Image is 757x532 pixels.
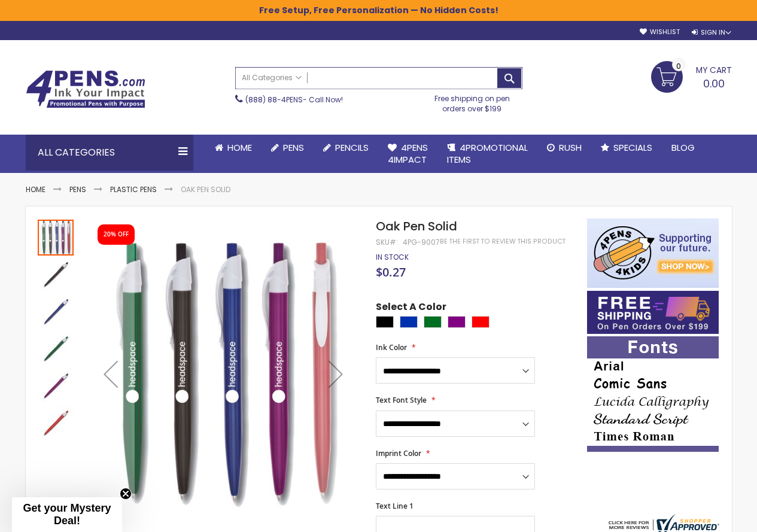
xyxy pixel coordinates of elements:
[38,405,74,441] img: Oak Pen Solid
[376,448,421,458] span: Imprint Color
[676,60,681,72] span: 0
[38,256,75,293] div: Oak Pen Solid
[87,236,360,509] img: Oak Pen Solid
[591,135,662,161] a: Specials
[587,336,719,452] img: font-personalization-examples
[335,141,369,154] span: Pencils
[26,184,45,194] a: Home
[38,330,75,367] div: Oak Pen Solid
[38,368,74,404] img: Oak Pen Solid
[38,218,75,256] div: Oak Pen Solid
[422,89,522,113] div: Free shipping on pen orders over $199
[613,141,652,154] span: Specials
[38,331,74,367] img: Oak Pen Solid
[38,294,74,330] img: Oak Pen Solid
[376,501,414,511] span: Text Line 1
[312,218,360,529] div: Next
[651,61,732,91] a: 0.00 0
[376,253,409,262] div: Availability
[38,257,74,293] img: Oak Pen Solid
[376,264,406,280] span: $0.27
[440,237,566,246] a: Be the first to review this product
[448,316,466,328] div: Purple
[587,291,719,334] img: Free shipping on orders over $199
[245,95,303,105] a: (888) 88-4PENS
[23,502,111,527] span: Get your Mystery Deal!
[376,342,407,352] span: Ink Color
[181,185,230,194] li: Oak Pen Solid
[104,230,129,239] div: 20% OFF
[242,73,302,83] span: All Categories
[472,316,490,328] div: Red
[378,135,437,174] a: 4Pens4impact
[692,28,731,37] div: Sign In
[236,68,308,87] a: All Categories
[38,367,75,404] div: Oak Pen Solid
[376,300,446,317] span: Select A Color
[537,135,591,161] a: Rush
[69,184,86,194] a: Pens
[403,238,440,247] div: 4PG-9007
[376,218,457,235] span: Oak Pen Solid
[447,141,528,166] span: 4PROMOTIONAL ITEMS
[671,141,695,154] span: Blog
[400,316,418,328] div: Blue
[559,141,582,154] span: Rush
[283,141,304,154] span: Pens
[658,500,757,532] iframe: Google Customer Reviews
[662,135,704,161] a: Blog
[12,497,122,532] div: Get your Mystery Deal!Close teaser
[376,252,409,262] span: In stock
[388,141,428,166] span: 4Pens 4impact
[87,218,135,529] div: Previous
[110,184,157,194] a: Plastic Pens
[262,135,314,161] a: Pens
[314,135,378,161] a: Pencils
[376,395,427,405] span: Text Font Style
[120,488,132,500] button: Close teaser
[205,135,262,161] a: Home
[640,28,680,37] a: Wishlist
[38,293,75,330] div: Oak Pen Solid
[376,237,398,247] strong: SKU
[703,76,725,91] span: 0.00
[227,141,252,154] span: Home
[38,404,74,441] div: Oak Pen Solid
[587,218,719,288] img: 4pens 4 kids
[245,95,343,105] span: - Call Now!
[26,70,145,108] img: 4Pens Custom Pens and Promotional Products
[376,316,394,328] div: Black
[26,135,193,171] div: All Categories
[424,316,442,328] div: Green
[437,135,537,174] a: 4PROMOTIONALITEMS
